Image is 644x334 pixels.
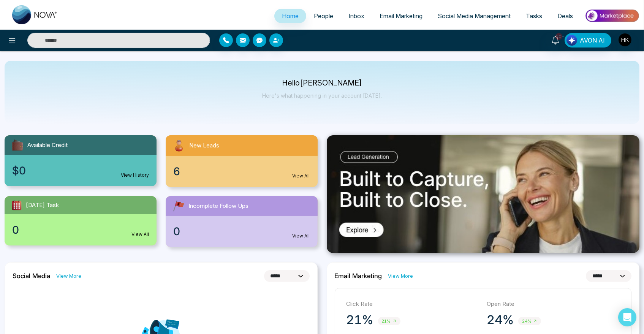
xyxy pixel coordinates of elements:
[557,12,573,20] span: Deals
[27,141,68,150] span: Available Credit
[12,5,58,24] img: Nova CRM Logo
[293,233,310,239] a: View All
[388,272,413,280] a: View More
[56,272,81,280] a: View More
[26,201,59,210] span: [DATE] Task
[619,33,631,46] img: User Avatar
[172,199,185,213] img: followUps.svg
[430,9,518,23] a: Social Media Management
[372,9,430,23] a: Email Marketing
[188,202,248,211] span: Incomplete Follow Ups
[566,35,577,46] img: Lead Flow
[121,172,149,179] a: View History
[172,138,186,153] img: newLeads.svg
[565,33,611,47] button: AVON AI
[131,231,149,238] a: View All
[161,196,322,247] a: Incomplete Follow Ups0View All
[282,12,299,20] span: Home
[580,36,605,45] span: AVON AI
[380,12,422,20] span: Email Marketing
[262,92,382,99] p: Here's what happening in your account [DATE].
[12,222,19,238] span: 0
[555,33,562,40] span: 10+
[314,12,333,20] span: People
[347,312,373,328] p: 21%
[518,9,550,23] a: Tasks
[347,300,479,309] p: Click Rate
[13,272,50,280] h2: Social Media
[526,12,542,20] span: Tasks
[518,317,541,326] span: 24%
[173,163,180,179] span: 6
[306,9,341,23] a: People
[12,163,26,179] span: $0
[487,300,620,309] p: Open Rate
[161,135,322,187] a: New Leads6View All
[189,141,219,150] span: New Leads
[173,223,180,239] span: 0
[550,9,581,23] a: Deals
[546,33,565,46] a: 10+
[274,9,306,23] a: Home
[378,317,400,326] span: 21%
[487,312,514,328] p: 24%
[11,199,23,211] img: todayTask.svg
[293,173,310,179] a: View All
[335,272,382,280] h2: Email Marketing
[327,135,640,253] img: .
[618,308,636,326] div: Open Intercom Messenger
[11,138,24,152] img: availableCredit.svg
[262,80,382,86] p: Hello [PERSON_NAME]
[438,12,511,20] span: Social Media Management
[341,9,372,23] a: Inbox
[584,7,639,24] img: Market-place.gif
[348,12,364,20] span: Inbox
